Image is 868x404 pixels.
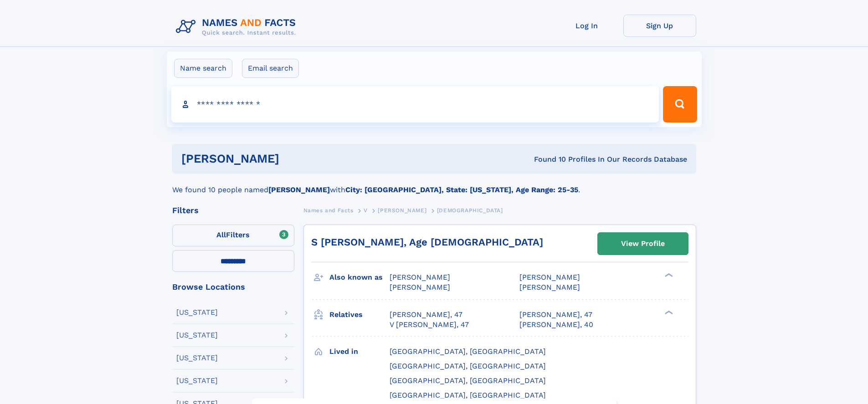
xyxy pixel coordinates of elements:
[176,354,218,362] div: [US_STATE]
[364,207,368,214] span: V
[623,15,696,37] a: Sign Up
[390,376,546,385] span: [GEOGRAPHIC_DATA], [GEOGRAPHIC_DATA]
[390,362,546,370] span: [GEOGRAPHIC_DATA], [GEOGRAPHIC_DATA]
[176,332,218,339] div: [US_STATE]
[390,310,462,320] a: [PERSON_NAME], 47
[181,153,407,164] h1: [PERSON_NAME]
[174,59,232,78] label: Name search
[172,174,696,195] div: We found 10 people named with .
[329,307,390,322] h3: Relatives
[311,236,543,248] a: S [PERSON_NAME], Age [DEMOGRAPHIC_DATA]
[172,206,294,215] div: Filters
[550,15,623,37] a: Log In
[216,230,226,239] span: All
[621,233,665,254] div: View Profile
[268,185,330,194] b: [PERSON_NAME]
[598,233,688,255] a: View Profile
[437,207,503,214] span: [DEMOGRAPHIC_DATA]
[329,344,390,359] h3: Lived in
[172,283,294,291] div: Browse Locations
[390,320,469,330] a: V [PERSON_NAME], 47
[176,377,218,384] div: [US_STATE]
[172,225,294,246] label: Filters
[176,309,218,316] div: [US_STATE]
[663,86,697,123] button: Search Button
[242,59,299,78] label: Email search
[378,205,426,216] a: [PERSON_NAME]
[663,272,673,278] div: ❯
[390,283,450,291] span: [PERSON_NAME]
[519,273,580,281] span: [PERSON_NAME]
[172,15,303,39] img: Logo Names and Facts
[329,270,390,285] h3: Also known as
[519,320,593,330] a: [PERSON_NAME], 40
[364,205,368,216] a: V
[303,205,354,216] a: Names and Facts
[519,283,580,291] span: [PERSON_NAME]
[171,86,659,123] input: search input
[663,309,673,315] div: ❯
[378,207,426,214] span: [PERSON_NAME]
[390,347,546,356] span: [GEOGRAPHIC_DATA], [GEOGRAPHIC_DATA]
[390,273,450,281] span: [PERSON_NAME]
[345,185,578,194] b: City: [GEOGRAPHIC_DATA], State: [US_STATE], Age Range: 25-35
[406,154,687,164] div: Found 10 Profiles In Our Records Database
[390,391,546,399] span: [GEOGRAPHIC_DATA], [GEOGRAPHIC_DATA]
[519,310,592,320] a: [PERSON_NAME], 47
